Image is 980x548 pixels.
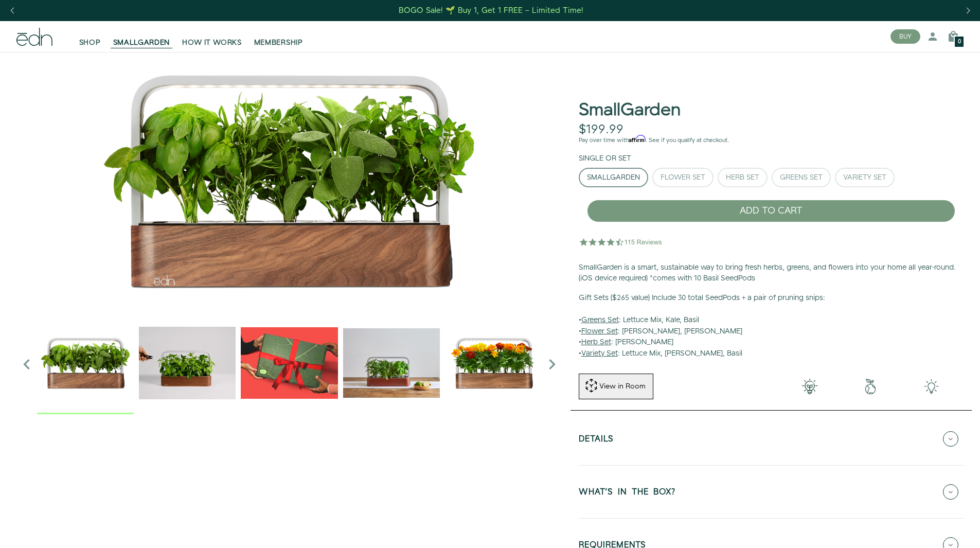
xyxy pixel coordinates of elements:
img: Official-EDN-SMALLGARDEN-HERB-HERO-SLV-2000px_4096x.png [16,52,562,309]
i: Next slide [542,354,562,375]
span: 0 [958,39,961,45]
a: HOW IT WORKS [176,25,247,48]
img: edn-smallgarden-mixed-herbs-table-product-2000px_1024x.jpg [343,314,440,411]
a: BOGO Sale! 🌱 Buy 1, Get 1 FREE – Limited Time! [398,3,584,19]
img: edn-trim-basil.2021-09-07_14_55_24_1024x.gif [139,314,236,411]
img: 001-light-bulb.png [779,379,840,394]
div: View in Room [598,381,647,392]
button: ADD TO CART [587,200,955,222]
img: 4.5 star rating [579,232,664,252]
span: SMALLGARDEN [113,38,170,48]
button: WHAT'S IN THE BOX? [579,474,964,510]
div: $199.99 [579,122,623,137]
div: Flower Set [661,174,705,181]
button: View in Room [579,374,653,399]
label: Single or Set [579,153,631,164]
h5: Details [579,435,614,447]
div: SmallGarden [587,174,640,181]
a: SHOP [73,25,107,48]
div: Herb Set [726,174,759,181]
a: SMALLGARDEN [107,25,176,48]
h1: SmallGarden [579,101,681,120]
i: Previous slide [16,354,37,375]
img: edn-smallgarden-marigold-hero-SLV-2000px_1024x.png [445,314,542,411]
img: edn-smallgarden-tech.png [901,379,961,394]
div: Variety Set [843,174,886,181]
div: 5 / 6 [445,314,542,414]
img: EMAILS_-_Holiday_21_PT1_28_9986b34a-7908-4121-b1c1-9595d1e43abe_1024x.png [241,314,337,411]
button: Flower Set [652,168,714,187]
div: 1 / 6 [37,314,134,414]
p: SmallGarden is a smart, sustainable way to bring fresh herbs, greens, and flowers into your home ... [579,262,964,285]
u: Herb Set [581,337,611,347]
button: Variety Set [835,168,895,187]
img: green-earth.png [840,379,901,394]
button: SmallGarden [579,168,648,187]
span: Affirm [629,135,646,143]
u: Variety Set [581,348,618,359]
div: 3 / 6 [241,314,337,414]
a: MEMBERSHIP [248,25,309,48]
button: Herb Set [718,168,768,187]
span: HOW IT WORKS [182,38,241,48]
b: Gift Sets ($265 value) Include 30 total SeedPods + a pair of pruning snips: [579,293,825,303]
button: Greens Set [772,168,831,187]
p: Pay over time with . See if you qualify at checkout. [579,136,964,145]
span: SHOP [79,38,101,48]
span: MEMBERSHIP [254,38,303,48]
u: Greens Set [581,315,619,325]
u: Flower Set [581,326,618,337]
p: • : Lettuce Mix, Kale, Basil • : [PERSON_NAME], [PERSON_NAME] • : [PERSON_NAME] • : Lettuce Mix, ... [579,293,964,360]
button: BUY [890,29,920,44]
img: Official-EDN-SMALLGARDEN-HERB-HERO-SLV-2000px_1024x.png [37,314,134,411]
div: 2 / 6 [139,314,236,414]
div: BOGO Sale! 🌱 Buy 1, Get 1 FREE – Limited Time! [399,5,583,16]
div: Greens Set [780,174,823,181]
div: 1 / 6 [16,52,562,309]
h5: WHAT'S IN THE BOX? [579,488,675,500]
div: 4 / 6 [343,314,440,414]
button: Details [579,421,964,457]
